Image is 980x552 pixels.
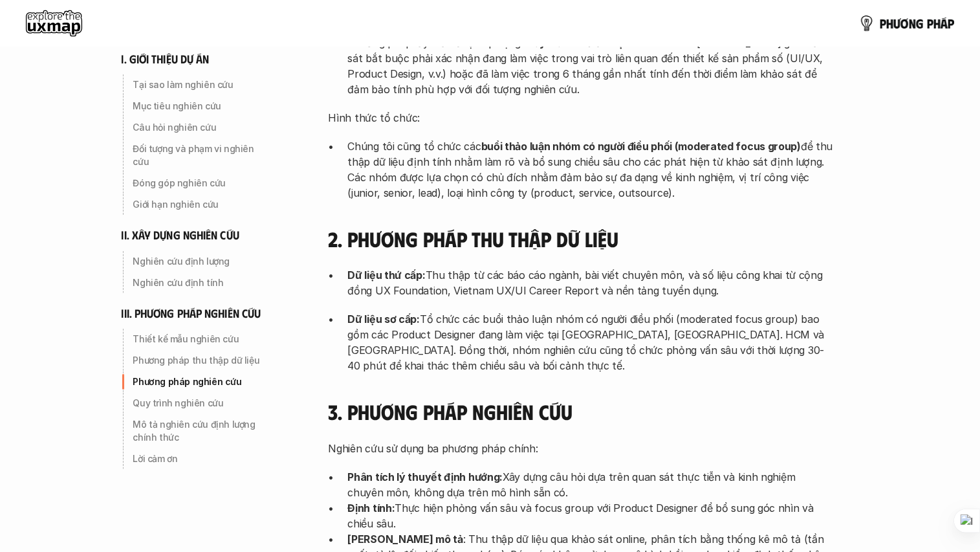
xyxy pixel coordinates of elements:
a: Nghiên cứu định tính [122,272,277,293]
a: phươngpháp [859,10,954,36]
p: Phương pháp nghiên cứu [133,375,272,388]
a: Lời cảm ơn [122,448,277,469]
span: á [941,16,948,30]
a: Đối tượng và phạm vi nghiên cứu [122,138,277,172]
p: Phương pháp lấy mẫu được áp dụng là Các cá nhân [MEDICAL_DATA] gia khảo sát bắt buộc phải xác nhậ... [348,35,833,97]
p: Nghiên cứu định lượng [133,255,272,268]
strong: lấy mẫu có điều kiện: [532,36,634,49]
a: Tại sao làm nghiên cứu [122,74,277,95]
p: Câu hỏi nghiên cứu [133,121,272,134]
a: Nghiên cứu định lượng [122,251,277,272]
h6: i. giới thiệu dự án [122,52,210,67]
a: Mục tiêu nghiên cứu [122,96,277,116]
p: Lời cảm ơn [133,452,272,465]
a: Giới hạn nghiên cứu [122,194,277,215]
p: Thu thập từ các báo cáo ngành, bài viết chuyên môn, và số liệu công khai từ cộng đồng UX Foundati... [348,267,833,298]
a: Đóng góp nghiên cứu [122,173,277,193]
span: h [933,16,941,30]
span: n [909,16,916,30]
span: ơ [900,16,909,30]
p: Nghiên cứu sử dụng ba phương pháp chính: [329,441,833,456]
h6: iii. phương pháp nghiên cứu [122,306,261,321]
span: p [948,16,954,30]
span: p [927,16,933,30]
p: Mục tiêu nghiên cứu [133,100,272,113]
p: Nghiên cứu định tính [133,276,272,289]
span: h [886,16,893,30]
a: Câu hỏi nghiên cứu [122,117,277,138]
a: Thiết kế mẫu nghiên cứu [122,329,277,349]
strong: buổi thảo luận nhóm có người điều phối (moderated focus group) [481,140,801,153]
p: Hình thức tổ chức: [329,110,833,126]
p: Thực hiện phỏng vấn sâu và focus group với Product Designer để bổ sung góc nhìn và chiều sâu. [348,500,833,531]
span: p [880,16,886,30]
h4: 2. Phương pháp thu thập dữ liệu [329,226,833,251]
p: Tại sao làm nghiên cứu [133,78,272,91]
strong: Dữ liệu thứ cấp: [348,269,426,282]
p: Mô tả nghiên cứu định lượng chính thức [133,418,272,444]
strong: [PERSON_NAME] mô tả [348,533,463,546]
p: Đối tượng và phạm vi nghiên cứu [133,142,272,168]
strong: Phân tích lý thuyết định hướng: [348,470,503,483]
h4: 3. Phương pháp nghiên cứu [329,399,833,424]
p: Xây dựng câu hỏi dựa trên quan sát thực tiễn và kinh nghiệm chuyên môn, không dựa trên mô hình sẵ... [348,469,833,500]
span: g [916,16,924,30]
strong: Dữ liệu sơ cấp: [348,313,420,326]
a: Phương pháp nghiên cứu [122,371,277,392]
p: Giới hạn nghiên cứu [133,198,272,211]
a: Mô tả nghiên cứu định lượng chính thức [122,414,277,448]
a: Quy trình nghiên cứu [122,393,277,414]
p: Đóng góp nghiên cứu [133,177,272,190]
p: Tổ chức các buổi thảo luận nhóm có người điều phối (moderated focus group) bao gồm các Product De... [348,311,833,373]
a: Phương pháp thu thập dữ liệu [122,350,277,371]
p: Quy trình nghiên cứu [133,397,272,410]
span: ư [893,16,900,30]
p: Phương pháp thu thập dữ liệu [133,354,272,367]
p: Thiết kế mẫu nghiên cứu [133,333,272,346]
h6: ii. xây dựng nghiên cứu [122,228,239,243]
p: Chúng tôi cũng tổ chức các để thu thập dữ liệu định tính nhằm làm rõ và bổ sung chiều sâu cho các... [348,138,833,201]
strong: Định tính: [348,502,395,514]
